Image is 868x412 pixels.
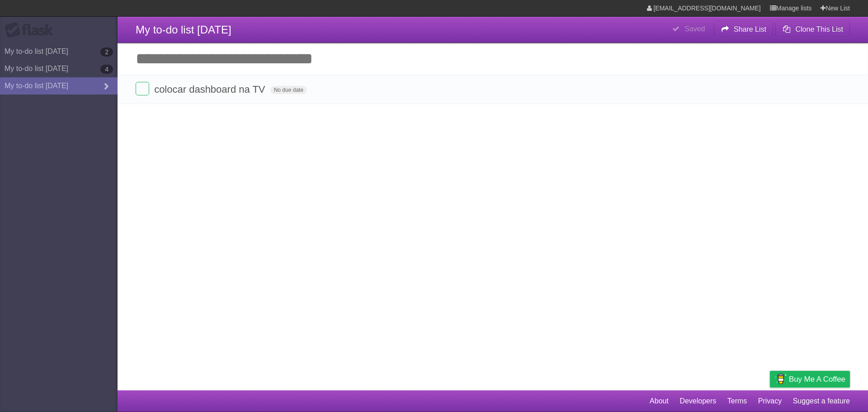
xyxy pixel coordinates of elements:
a: Privacy [758,393,782,410]
b: Share List [734,25,766,33]
span: colocar dashboard na TV [154,84,267,95]
span: Buy me a coffee [789,371,845,387]
button: Share List [714,21,774,38]
a: Terms [727,393,747,410]
button: Clone This List [775,21,850,38]
b: 2 [100,47,113,57]
a: Suggest a feature [793,393,850,410]
div: Flask [5,22,59,38]
b: 4 [100,65,113,74]
label: Done [136,82,149,95]
span: My to-do list [DATE] [136,24,231,36]
a: About [650,393,669,410]
a: Buy me a coffee [770,371,850,388]
img: Buy me a coffee [774,371,787,387]
span: No due date [270,86,307,94]
a: Developers [679,393,716,410]
b: Saved [684,25,705,33]
b: Clone This List [795,25,843,33]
